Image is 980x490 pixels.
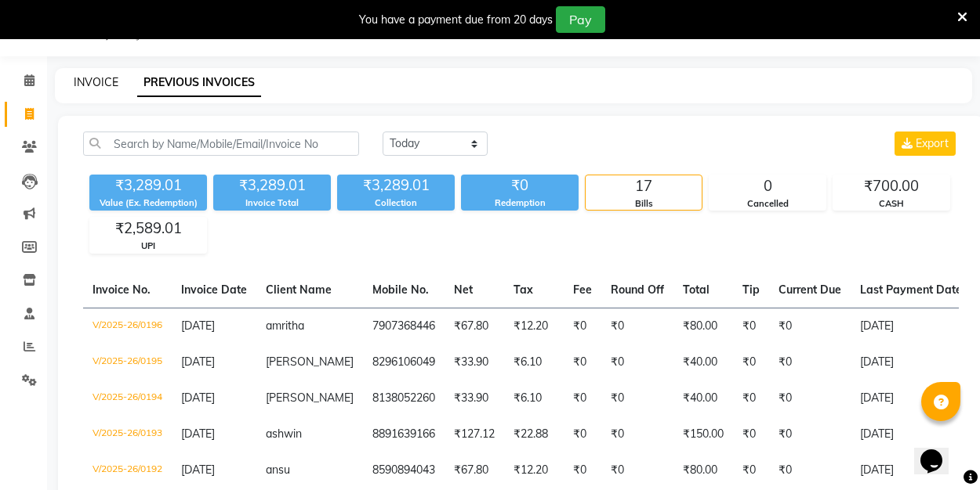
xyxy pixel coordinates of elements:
[601,344,673,380] td: ₹0
[504,308,564,344] td: ₹12.20
[363,416,445,452] td: 8891639166
[363,380,445,416] td: 8138052260
[673,380,733,416] td: ₹40.00
[769,308,851,344] td: ₹0
[89,196,207,210] div: Value (Ex. Redemption)
[337,196,455,210] div: Collection
[586,175,702,197] div: 17
[733,344,769,380] td: ₹0
[181,355,215,369] span: [DATE]
[90,240,206,253] div: UPI
[266,463,290,477] span: ansu
[266,283,332,297] span: Client Name
[504,452,564,488] td: ₹12.20
[710,175,826,197] div: 0
[733,416,769,452] td: ₹0
[83,344,172,380] td: V/2025-26/0195
[359,12,553,28] div: You have a payment due from 20 days
[851,344,971,380] td: [DATE]
[851,416,971,452] td: [DATE]
[851,380,971,416] td: [DATE]
[445,416,504,452] td: ₹127.12
[445,344,504,380] td: ₹33.90
[564,380,601,416] td: ₹0
[769,344,851,380] td: ₹0
[504,380,564,416] td: ₹6.10
[181,391,215,405] span: [DATE]
[733,380,769,416] td: ₹0
[213,175,331,196] div: ₹3,289.01
[673,308,733,344] td: ₹80.00
[266,427,302,441] span: ashwin
[504,344,564,380] td: ₹6.10
[213,196,331,210] div: Invoice Total
[363,452,445,488] td: 8590894043
[860,283,962,297] span: Last Payment Date
[851,452,971,488] td: [DATE]
[683,283,710,297] span: Total
[601,416,673,452] td: ₹0
[601,380,673,416] td: ₹0
[564,308,601,344] td: ₹0
[916,136,949,150] span: Export
[461,196,579,210] div: Redemption
[372,283,429,297] span: Mobile No.
[769,452,851,488] td: ₹0
[266,355,354,369] span: [PERSON_NAME]
[83,416,172,452] td: V/2025-26/0193
[769,416,851,452] td: ₹0
[851,308,971,344] td: [DATE]
[914,427,964,474] iframe: chat widget
[461,175,579,196] div: ₹0
[83,132,359,156] input: Search by Name/Mobile/Email/Invoice No
[710,197,826,211] div: Cancelled
[733,452,769,488] td: ₹0
[769,380,851,416] td: ₹0
[673,344,733,380] td: ₹40.00
[833,197,949,211] div: CASH
[454,283,473,297] span: Net
[564,416,601,452] td: ₹0
[181,463,215,477] span: [DATE]
[673,452,733,488] td: ₹80.00
[564,344,601,380] td: ₹0
[586,197,702,211] div: Bills
[266,391,354,405] span: [PERSON_NAME]
[363,344,445,380] td: 8296106049
[779,283,841,297] span: Current Due
[573,283,592,297] span: Fee
[673,416,733,452] td: ₹150.00
[83,380,172,416] td: V/2025-26/0194
[74,75,118,89] a: INVOICE
[89,175,207,196] div: ₹3,289.01
[93,283,151,297] span: Invoice No.
[895,132,956,156] button: Export
[833,175,949,197] div: ₹700.00
[445,308,504,344] td: ₹67.80
[181,427,215,441] span: [DATE]
[514,283,533,297] span: Tax
[181,319,215,333] span: [DATE]
[445,380,504,416] td: ₹33.90
[601,308,673,344] td: ₹0
[504,416,564,452] td: ₹22.88
[363,308,445,344] td: 7907368446
[611,283,664,297] span: Round Off
[181,283,247,297] span: Invoice Date
[337,175,455,196] div: ₹3,289.01
[601,452,673,488] td: ₹0
[90,218,206,240] div: ₹2,589.01
[742,283,760,297] span: Tip
[137,69,261,97] a: PREVIOUS INVOICES
[83,452,172,488] td: V/2025-26/0192
[83,308,172,344] td: V/2025-26/0196
[445,452,504,488] td: ₹67.80
[556,6,605,33] button: Pay
[266,319,304,333] span: amritha
[733,308,769,344] td: ₹0
[564,452,601,488] td: ₹0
